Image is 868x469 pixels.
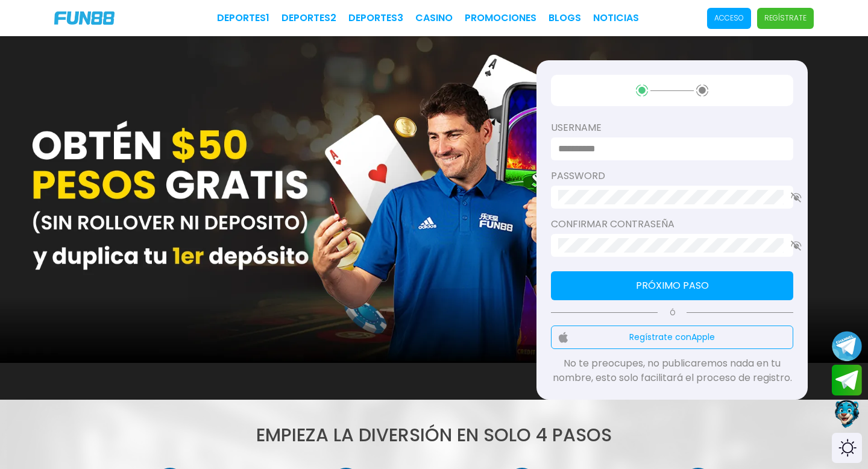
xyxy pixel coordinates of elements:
[551,326,793,349] button: Regístrate conApple
[281,11,336,25] a: Deportes2
[551,271,793,300] button: Próximo paso
[832,365,862,396] button: Join telegram
[551,217,793,231] label: Confirmar contraseña
[348,11,403,25] a: Deportes3
[832,330,862,362] button: Join telegram channel
[465,11,536,25] a: Promociones
[764,13,807,24] p: Regístrate
[832,398,862,430] button: Contact customer service
[551,121,793,135] label: username
[832,433,862,463] div: Switch theme
[87,421,781,449] h1: Empieza la DIVERSIÓN en solo 4 pasos
[54,11,115,25] img: Company Logo
[415,11,453,25] a: CASINO
[714,13,744,24] p: Acceso
[551,307,793,318] p: Ó
[217,11,269,25] a: Deportes1
[549,11,581,25] a: BLOGS
[551,169,793,183] label: password
[551,356,793,385] p: No te preocupes, no publicaremos nada en tu nombre, esto solo facilitará el proceso de registro.
[593,11,639,25] a: NOTICIAS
